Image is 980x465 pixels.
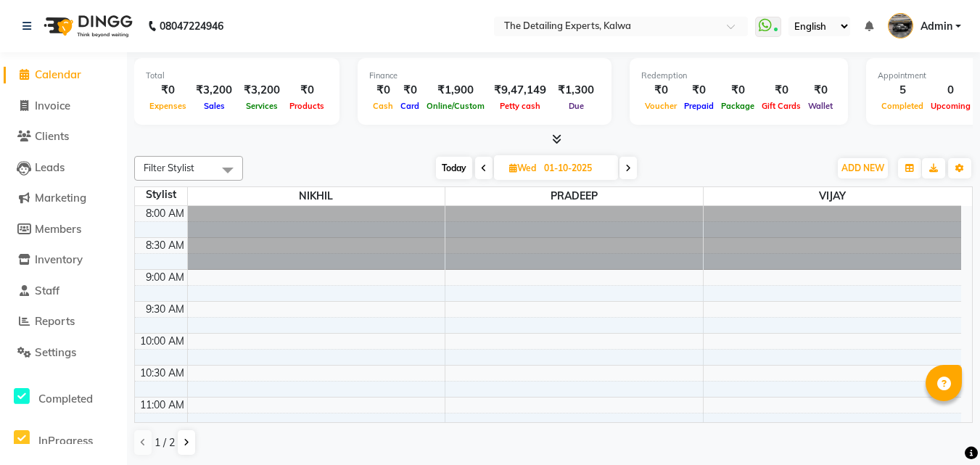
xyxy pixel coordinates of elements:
[641,82,680,99] div: ₹0
[680,101,717,111] span: Prepaid
[804,101,836,111] span: Wallet
[758,101,804,111] span: Gift Cards
[35,345,76,359] span: Settings
[35,284,59,297] span: Staff
[146,70,328,82] div: Total
[137,366,187,381] div: 10:30 AM
[155,435,175,450] span: 1 / 2
[286,101,328,111] span: Products
[704,187,961,205] span: VIJAY
[143,302,187,317] div: 9:30 AM
[143,270,187,285] div: 9:00 AM
[4,252,123,268] a: Inventory
[35,222,81,236] span: Members
[4,313,123,330] a: Reports
[369,82,397,99] div: ₹0
[4,67,123,83] a: Calendar
[38,434,93,448] span: InProgress
[717,101,758,111] span: Package
[919,407,965,450] iframe: chat widget
[838,158,888,178] button: ADD NEW
[4,190,123,207] a: Marketing
[146,82,190,99] div: ₹0
[445,187,703,205] span: PRADEEP
[927,101,974,111] span: Upcoming
[552,82,600,99] div: ₹1,300
[238,82,286,99] div: ₹3,200
[436,157,472,179] span: Today
[680,82,717,99] div: ₹0
[37,6,136,46] img: logo
[641,70,836,82] div: Redemption
[717,82,758,99] div: ₹0
[4,221,123,238] a: Members
[146,101,190,111] span: Expenses
[4,160,123,176] a: Leads
[200,101,228,111] span: Sales
[4,98,123,115] a: Invoice
[35,67,81,81] span: Calendar
[423,101,488,111] span: Online/Custom
[144,162,194,173] span: Filter Stylist
[188,187,445,205] span: NIKHIL
[506,162,540,173] span: Wed
[160,6,223,46] b: 08047224946
[758,82,804,99] div: ₹0
[369,70,600,82] div: Finance
[397,82,423,99] div: ₹0
[35,252,83,266] span: Inventory
[496,101,544,111] span: Petty cash
[38,392,93,406] span: Completed
[4,128,123,145] a: Clients
[878,101,927,111] span: Completed
[4,283,123,300] a: Staff
[135,187,187,202] div: Stylist
[35,191,86,205] span: Marketing
[540,157,612,179] input: 2025-10-01
[242,101,281,111] span: Services
[190,82,238,99] div: ₹3,200
[137,398,187,413] div: 11:00 AM
[4,345,123,361] a: Settings
[878,82,927,99] div: 5
[641,101,680,111] span: Voucher
[565,101,588,111] span: Due
[841,162,884,173] span: ADD NEW
[143,206,187,221] div: 8:00 AM
[35,99,70,112] span: Invoice
[143,238,187,253] div: 8:30 AM
[35,129,69,143] span: Clients
[488,82,552,99] div: ₹9,47,149
[804,82,836,99] div: ₹0
[921,19,952,34] span: Admin
[888,13,913,38] img: Admin
[397,101,423,111] span: Card
[35,314,75,328] span: Reports
[286,82,328,99] div: ₹0
[927,82,974,99] div: 0
[423,82,488,99] div: ₹1,900
[369,101,397,111] span: Cash
[137,334,187,349] div: 10:00 AM
[35,160,65,174] span: Leads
